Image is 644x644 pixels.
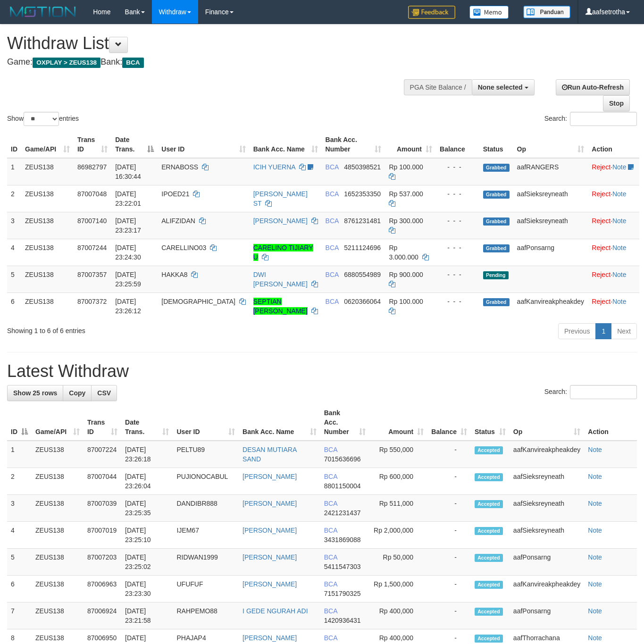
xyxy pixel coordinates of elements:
a: Note [612,298,627,305]
span: Show 25 rows [13,389,57,397]
a: [PERSON_NAME] [253,217,308,225]
div: - - - [440,189,476,199]
span: ALIFZIDAN [161,217,195,225]
button: None selected [472,79,535,95]
a: [PERSON_NAME] [243,580,297,588]
th: Trans ID: activate to sort column ascending [84,404,121,441]
a: [PERSON_NAME] [243,634,297,642]
span: Copy [69,389,85,397]
span: Copy 0620366064 to clipboard [344,298,381,305]
td: ZEUS138 [21,212,74,239]
a: [PERSON_NAME] [243,527,297,534]
a: [PERSON_NAME] [243,473,297,480]
th: Op: activate to sort column ascending [513,131,588,158]
td: ZEUS138 [21,239,74,266]
span: Copy 2421231437 to clipboard [324,509,361,517]
div: - - - [440,243,476,252]
span: Accepted [475,635,503,643]
td: Rp 400,000 [369,602,427,629]
span: BCA [326,217,339,225]
input: Search: [570,112,637,126]
h1: Withdraw List [7,34,420,53]
a: Note [588,473,602,480]
td: 2 [7,468,32,495]
td: aafSieksreyneath [510,468,584,495]
span: Copy 7015636696 to clipboard [324,455,361,463]
span: Rp 100.000 [389,163,423,171]
span: IPOED21 [161,190,189,198]
th: Balance: activate to sort column ascending [427,404,471,441]
td: Rp 550,000 [369,441,427,468]
a: Note [612,244,627,251]
h1: Latest Withdraw [7,362,637,381]
span: Copy 5211124696 to clipboard [344,244,381,251]
span: CARELLINO03 [161,244,206,251]
th: Bank Acc. Name: activate to sort column ascending [250,131,322,158]
td: RAHPEMO88 [173,602,239,629]
td: 87007039 [84,495,121,522]
span: Accepted [475,554,503,562]
span: Grabbed [483,164,510,172]
td: - [427,602,471,629]
span: Accepted [475,608,503,616]
td: 1 [7,441,32,468]
span: BCA [326,244,339,251]
td: ZEUS138 [32,602,84,629]
a: Note [612,190,627,198]
span: BCA [326,163,339,171]
th: ID: activate to sort column descending [7,404,32,441]
div: Showing 1 to 6 of 6 entries [7,322,261,335]
div: - - - [440,216,476,226]
img: MOTION_logo.png [7,5,79,19]
td: PELTU89 [173,441,239,468]
span: 87007244 [77,244,107,251]
span: BCA [122,58,143,68]
a: Reject [592,217,611,225]
img: Feedback.jpg [408,6,455,19]
a: CSV [91,385,117,401]
span: Copy 7151790325 to clipboard [324,590,361,597]
td: 6 [7,576,32,602]
span: Grabbed [483,244,510,252]
span: 87007140 [77,217,107,225]
span: Copy 4850398521 to clipboard [344,163,381,171]
td: · [588,266,639,293]
td: Rp 1,500,000 [369,576,427,602]
a: [PERSON_NAME] [243,553,297,561]
span: [DATE] 23:26:12 [115,298,141,315]
td: aafSieksreyneath [513,185,588,212]
td: 87006963 [84,576,121,602]
a: Note [588,500,602,507]
span: BCA [324,446,337,453]
td: - [427,522,471,549]
td: Rp 511,000 [369,495,427,522]
td: DANDIBR888 [173,495,239,522]
span: Grabbed [483,217,510,226]
td: aafSieksreyneath [513,212,588,239]
td: [DATE] 23:23:30 [121,576,173,602]
th: Trans ID: activate to sort column ascending [74,131,111,158]
td: 87007044 [84,468,121,495]
td: [DATE] 23:26:04 [121,468,173,495]
td: · [588,185,639,212]
td: 5 [7,266,21,293]
td: Rp 600,000 [369,468,427,495]
label: Search: [544,385,637,399]
td: · [588,158,639,185]
td: 4 [7,522,32,549]
a: Reject [592,271,611,278]
span: Rp 300.000 [389,217,423,225]
td: aafRANGERS [513,158,588,185]
td: [DATE] 23:25:10 [121,522,173,549]
td: [DATE] 23:21:58 [121,602,173,629]
span: Rp 537.000 [389,190,423,198]
td: - [427,468,471,495]
a: I GEDE NGURAH ADI [243,607,308,615]
span: ERNABOSS [161,163,198,171]
a: SEPTIAN [PERSON_NAME] [253,298,308,315]
td: 7 [7,602,32,629]
a: Note [588,580,602,588]
span: Copy 6880554989 to clipboard [344,271,381,278]
span: Copy 1420936431 to clipboard [324,617,361,624]
th: User ID: activate to sort column ascending [158,131,249,158]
